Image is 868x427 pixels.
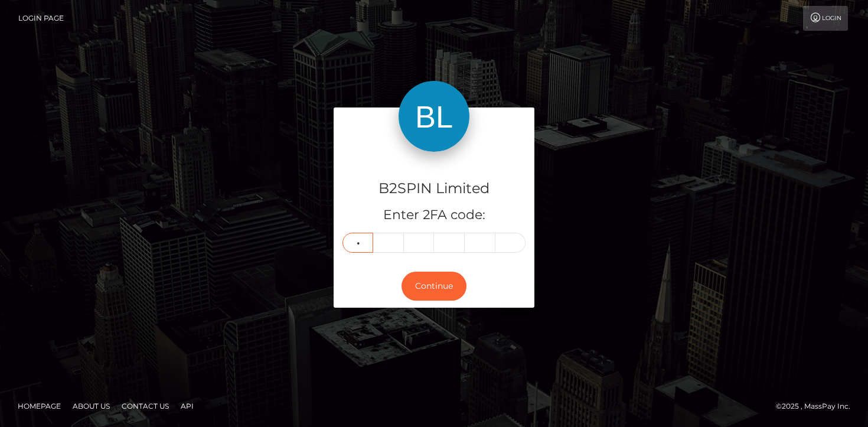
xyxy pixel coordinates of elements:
[342,206,526,224] h5: Enter 2FA code:
[803,6,848,31] a: Login
[68,397,115,415] a: About Us
[176,397,198,415] a: API
[399,81,469,152] img: B2SPIN Limited
[117,397,174,415] a: Contact Us
[13,397,66,415] a: Homepage
[342,178,526,199] h4: B2SPIN Limited
[402,272,466,301] button: Continue
[776,400,859,413] div: © 2025 , MassPay Inc.
[18,6,64,31] a: Login Page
